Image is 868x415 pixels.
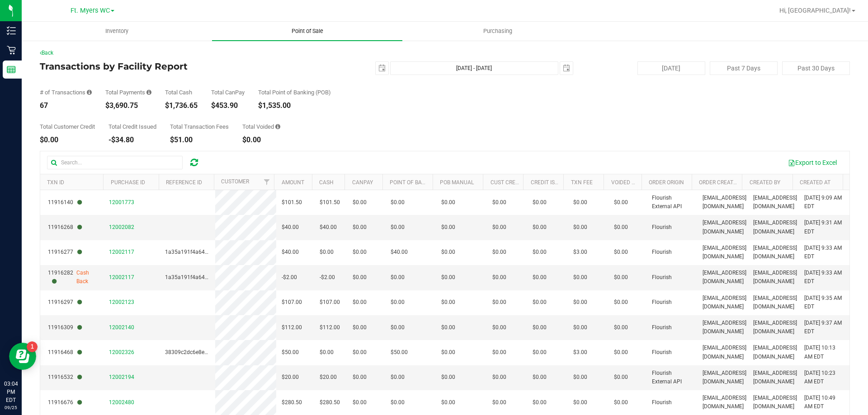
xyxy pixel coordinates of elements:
span: 11916282 [48,269,76,286]
span: [DATE] 9:35 AM EDT [804,294,844,311]
span: $0.00 [492,198,506,207]
span: $280.50 [320,398,340,407]
span: $0.00 [441,248,455,256]
a: Created At [800,179,830,186]
div: $453.90 [211,102,245,109]
button: Past 7 Days [710,61,778,75]
a: Filter [259,174,274,190]
a: POB Manual [440,179,474,186]
div: $3,690.75 [105,102,151,109]
span: $50.00 [391,348,408,357]
span: 12002480 [109,399,134,406]
span: Flourish [652,298,672,307]
inline-svg: Retail [7,46,16,55]
div: $0.00 [242,136,280,144]
span: [DATE] 10:23 AM EDT [804,369,844,386]
span: [EMAIL_ADDRESS][DOMAIN_NAME] [753,369,797,386]
div: Total Customer Credit [40,124,95,130]
span: $0.00 [573,298,587,307]
span: $0.00 [533,198,547,207]
span: 12002117 [109,249,134,255]
span: [EMAIL_ADDRESS][DOMAIN_NAME] [703,294,746,311]
a: Point of Banking (POB) [390,179,454,186]
span: $0.00 [391,273,405,282]
span: $0.00 [533,373,547,382]
span: $0.00 [573,223,587,232]
span: Flourish [652,323,672,332]
span: 12002082 [109,224,134,230]
span: Cash Back [76,269,98,286]
span: 11916140 [48,198,82,207]
span: $0.00 [441,298,455,307]
a: Created By [750,179,780,186]
span: $0.00 [492,273,506,282]
a: Back [40,50,53,56]
div: Total CanPay [211,89,245,95]
span: [EMAIL_ADDRESS][DOMAIN_NAME] [703,369,746,386]
button: [DATE] [637,61,705,75]
div: -$34.80 [108,136,156,144]
span: $0.00 [614,398,628,407]
span: [EMAIL_ADDRESS][DOMAIN_NAME] [753,319,797,336]
div: Total Cash [165,89,198,95]
inline-svg: Reports [7,65,16,74]
span: $50.00 [282,348,299,357]
span: $0.00 [614,373,628,382]
button: Past 30 Days [782,61,850,75]
span: [EMAIL_ADDRESS][DOMAIN_NAME] [703,194,746,211]
div: Total Voided [242,124,280,130]
a: Txn Fee [571,179,593,186]
a: Cust Credit [491,179,524,186]
span: [EMAIL_ADDRESS][DOMAIN_NAME] [753,344,797,361]
span: 12002140 [109,324,134,331]
span: 12002326 [109,349,134,355]
span: 11916297 [48,298,82,307]
span: [EMAIL_ADDRESS][DOMAIN_NAME] [753,394,797,411]
span: $0.00 [353,198,367,207]
span: $0.00 [492,323,506,332]
span: $0.00 [614,198,628,207]
span: $40.00 [391,248,408,256]
div: $1,535.00 [258,102,331,109]
span: $0.00 [320,248,334,256]
i: Count of all successful payment transactions, possibly including voids, refunds, and cash-back fr... [87,89,92,95]
input: Search... [47,156,183,169]
span: 11916532 [48,373,82,382]
span: $0.00 [533,248,547,256]
span: [DATE] 9:37 AM EDT [804,319,844,336]
a: Cash [319,179,334,186]
span: 12002194 [109,374,134,380]
a: Reference ID [166,179,202,186]
span: [DATE] 9:31 AM EDT [804,219,844,236]
span: [DATE] 9:09 AM EDT [804,194,844,211]
span: $0.00 [441,323,455,332]
span: $0.00 [614,298,628,307]
span: Flourish External API [652,194,692,211]
span: $0.00 [614,323,628,332]
span: $0.00 [614,348,628,357]
div: $1,736.65 [165,102,198,109]
a: Voided Payment [611,179,656,186]
span: $0.00 [353,298,367,307]
span: $0.00 [533,398,547,407]
span: [DATE] 10:49 AM EDT [804,394,844,411]
span: $0.00 [391,298,405,307]
span: [EMAIL_ADDRESS][DOMAIN_NAME] [703,219,746,236]
span: Inventory [93,27,141,35]
div: Total Payments [105,89,151,95]
a: Purchasing [402,22,593,41]
span: Point of Sale [279,27,335,35]
span: Hi, [GEOGRAPHIC_DATA]! [779,7,851,14]
span: $20.00 [282,373,299,382]
a: Order Origin [649,179,684,186]
span: $0.00 [353,248,367,256]
a: Inventory [22,22,212,41]
span: [EMAIL_ADDRESS][DOMAIN_NAME] [753,244,797,261]
span: $101.50 [320,198,340,207]
span: $0.00 [353,223,367,232]
span: Purchasing [471,27,524,35]
inline-svg: Inventory [7,26,16,35]
div: Total Transaction Fees [170,124,229,130]
span: 11916468 [48,348,82,357]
